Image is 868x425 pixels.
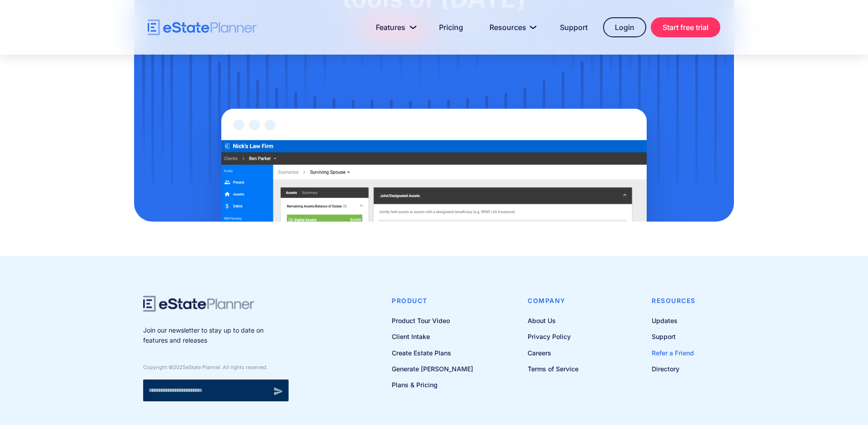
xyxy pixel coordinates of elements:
[173,364,186,370] span: 2025
[392,296,473,306] h4: Product
[652,363,696,374] a: Directory
[528,315,579,326] a: About Us
[652,296,696,306] h4: Resources
[148,20,257,35] a: home
[143,379,289,401] form: Newsletter signup
[528,331,579,342] a: Privacy Policy
[652,331,696,342] a: Support
[652,315,696,326] a: Updates
[528,296,579,306] h4: Company
[549,18,599,36] a: Support
[365,18,424,36] a: Features
[528,347,579,359] a: Careers
[652,347,696,359] a: Refer a Friend
[392,363,473,374] a: Generate [PERSON_NAME]
[428,18,474,36] a: Pricing
[392,331,473,342] a: Client Intake
[143,364,289,370] div: Copyright © eState Planner. All rights reserved.
[479,18,544,36] a: Resources
[528,363,579,374] a: Terms of Service
[392,315,473,326] a: Product Tour Video
[603,17,646,37] a: Login
[651,17,720,37] a: Start free trial
[392,379,473,390] a: Plans & Pricing
[143,325,289,346] p: Join our newsletter to stay up to date on features and releases
[392,347,473,359] a: Create Estate Plans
